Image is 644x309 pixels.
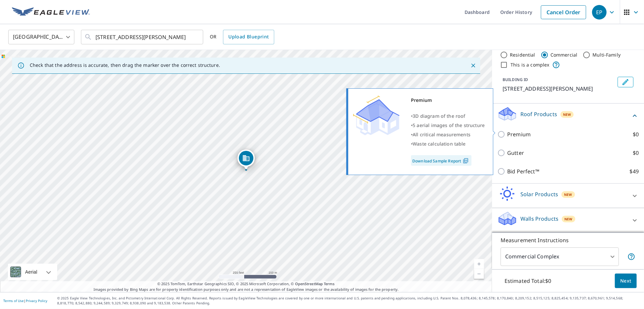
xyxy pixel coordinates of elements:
p: Solar Products [520,190,558,198]
div: OR [210,30,274,44]
a: Download Sample Report [411,155,472,166]
div: Aerial [8,264,57,280]
a: Terms [324,281,335,286]
span: All critical measurements [413,131,471,138]
span: New [564,216,572,222]
label: Commercial [550,52,578,58]
div: [GEOGRAPHIC_DATA] [8,28,74,46]
a: Privacy Policy [26,298,47,303]
input: Search by address or latitude-longitude [95,28,190,46]
a: Cancel Order [541,5,586,19]
p: BUILDING ID [503,77,528,82]
div: Roof ProductsNew [497,106,639,125]
div: Walls ProductsNew [497,211,639,230]
div: Premium [411,96,485,105]
div: • [411,130,485,139]
a: Terms of Use [3,298,24,303]
span: Each building may require a separate measurement report; if so, your account will be billed per r... [627,253,635,261]
div: Commercial Complex [501,247,619,266]
span: New [564,192,572,197]
div: Solar ProductsNew [497,186,639,205]
span: Upload Blueprint [228,33,269,41]
img: Pdf Icon [461,158,470,164]
p: Walls Products [520,215,558,223]
span: Waste calculation table [413,141,466,147]
img: EV Logo [12,7,90,17]
label: This is a complex [511,62,549,68]
button: Close [469,61,477,70]
div: Dropped pin, building 1, Commercial property, 123 Main Ave N Magee, MS 39111 [238,150,255,170]
p: Estimated Total: $0 [499,274,557,288]
p: [STREET_ADDRESS][PERSON_NAME] [503,85,615,93]
span: © 2025 TomTom, Earthstar Geographics SIO, © 2025 Microsoft Corporation, © [157,281,335,287]
label: Multi-Family [592,52,621,58]
p: $0 [633,149,639,157]
span: Next [620,277,631,285]
a: Current Level 17, Zoom Out [474,269,484,279]
p: Premium [507,130,531,138]
p: | [3,299,47,303]
a: Current Level 17, Zoom In [474,259,484,269]
p: Gutter [507,149,524,157]
img: Premium [353,96,399,135]
p: Roof Products [520,110,557,118]
a: Upload Blueprint [223,30,274,44]
div: Aerial [23,264,39,280]
div: EP [592,5,607,20]
span: 3D diagram of the roof [413,113,465,119]
p: Check that the address is accurate, then drag the marker over the correct structure. [30,62,220,68]
label: Residential [510,52,535,58]
p: Measurement Instructions [501,236,635,244]
a: OpenStreetMap [295,281,323,286]
div: • [411,111,485,121]
span: 5 aerial images of the structure [413,122,485,128]
p: $0 [633,130,639,138]
p: $49 [630,167,639,175]
button: Edit building 1 [618,77,633,87]
div: • [411,121,485,130]
p: Bid Perfect™ [507,167,539,175]
button: Next [615,274,637,288]
p: © 2025 Eagle View Technologies, Inc. and Pictometry International Corp. All Rights Reserved. Repo... [57,296,641,306]
div: • [411,139,485,149]
span: New [563,112,571,117]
